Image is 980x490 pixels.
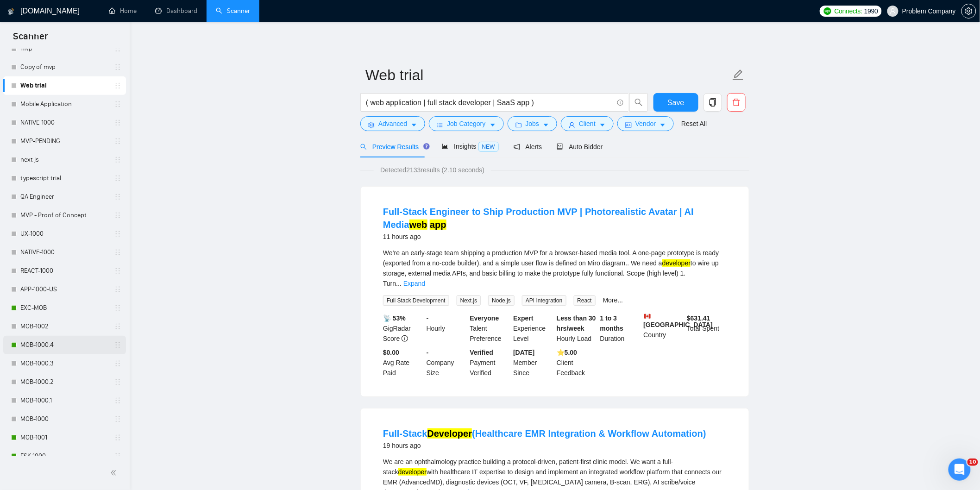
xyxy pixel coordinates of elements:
[526,119,540,129] span: Jobs
[366,97,613,108] input: Search Freelance Jobs...
[114,397,121,404] span: holder
[890,8,896,14] span: user
[557,144,563,150] span: robot
[429,116,503,131] button: barsJob Categorycaret-down
[513,314,534,322] b: Expert
[574,295,596,306] span: React
[20,410,108,428] a: MOB-1000
[667,97,684,108] span: Save
[447,119,485,129] span: Job Category
[653,93,698,112] button: Save
[425,347,468,378] div: Company Size
[522,295,566,306] span: API Integration
[114,286,121,293] span: holder
[114,360,121,367] span: holder
[402,335,408,342] span: info-circle
[20,169,108,188] a: typescript trial
[360,116,425,131] button: settingAdvancedcaret-down
[383,295,449,306] span: Full Stack Development
[378,119,407,129] span: Advanced
[398,468,427,476] mark: developer
[360,144,367,150] span: search
[20,225,108,243] a: UX-1000
[374,165,491,175] span: Detected 2133 results (2.10 seconds)
[470,314,499,322] b: Everyone
[381,347,425,378] div: Avg Rate Paid
[109,7,137,15] a: homeHome
[6,30,55,49] span: Scanner
[20,58,108,76] a: Copy of mvp
[687,314,710,322] b: $ 631.41
[508,116,558,131] button: folderJobscaret-down
[728,98,745,107] span: delete
[8,4,14,19] img: logo
[360,143,427,151] span: Preview Results
[427,349,429,356] b: -
[425,313,468,344] div: Hourly
[685,313,729,344] div: Total Spent
[114,249,121,256] span: holder
[557,349,577,356] b: ⭐️ 5.00
[155,7,197,15] a: dashboardDashboard
[20,151,108,169] a: next js
[478,142,499,152] span: NEW
[490,121,496,128] span: caret-down
[457,295,481,306] span: Next.js
[430,220,446,230] mark: app
[598,313,642,344] div: Duration
[557,143,603,151] span: Auto Bidder
[383,207,694,230] a: Full-Stack Engineer to Ship Production MVP | Photorealistic Avatar | AI Mediaweb app
[704,93,722,112] button: copy
[114,212,121,219] span: holder
[20,132,108,151] a: MVP-PENDING
[468,347,512,378] div: Payment Verified
[681,119,707,129] a: Reset All
[514,144,520,150] span: notification
[962,7,976,15] span: setting
[732,69,744,81] span: edit
[515,121,522,128] span: folder
[114,304,121,312] span: holder
[411,121,417,128] span: caret-down
[555,347,598,378] div: Client Feedback
[514,143,542,151] span: Alerts
[114,138,121,145] span: holder
[635,119,656,129] span: Vendor
[20,262,108,280] a: REACT-1000
[20,428,108,447] a: MOB-1001
[114,323,121,330] span: holder
[114,175,121,182] span: holder
[835,6,862,16] span: Connects:
[660,121,666,128] span: caret-down
[20,206,108,225] a: MVP - Proof of Concept
[383,314,406,322] b: 📡 53%
[543,121,549,128] span: caret-down
[114,378,121,386] span: holder
[961,7,976,15] a: setting
[114,63,121,71] span: holder
[470,349,494,356] b: Verified
[513,349,534,356] b: [DATE]
[114,156,121,163] span: holder
[114,230,121,238] span: holder
[20,373,108,391] a: MOB-1000.2
[629,93,648,112] button: search
[114,119,121,126] span: holder
[20,336,108,354] a: MOB-1000.4
[569,121,575,128] span: user
[20,299,108,317] a: EXC-MOB
[403,280,425,287] a: Expand
[427,314,429,322] b: -
[383,440,706,451] div: 19 hours ago
[20,113,108,132] a: NATIVE-1000
[967,459,978,466] span: 10
[961,4,976,19] button: setting
[368,121,375,128] span: setting
[114,452,121,460] span: holder
[396,280,402,287] span: ...
[555,313,598,344] div: Hourly Load
[579,119,596,129] span: Client
[20,95,108,113] a: Mobile Application
[20,447,108,465] a: FSK-1000
[20,188,108,206] a: QA Engineer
